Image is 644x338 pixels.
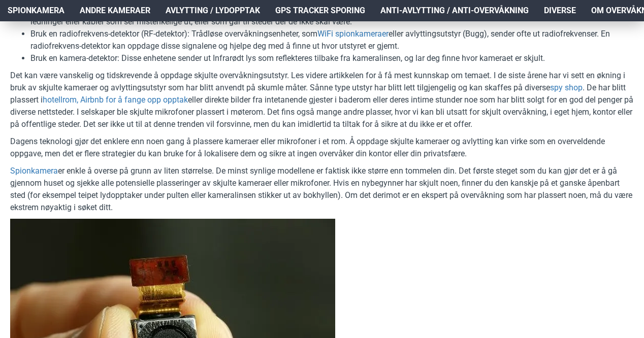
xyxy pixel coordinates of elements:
[43,94,188,106] a: hotellrom, Airbnb for å fange opp opptak
[80,5,150,17] span: Andre kameraer
[317,28,389,40] a: WiFi spionkameraer
[544,5,576,17] span: Diverse
[30,52,634,64] li: Bruk en kamera-detektor: Disse enhetene sender ut Infrarødt lys som reflekteres tilbake fra kamer...
[10,165,58,177] a: Spionkamera
[275,5,365,17] span: GPS Tracker Sporing
[10,70,634,130] p: Det kan være vanskelig og tidskrevende å oppdage skjulte overvåkningsutstyr. Les videre artikkele...
[30,28,634,52] li: Bruk en radiofrekvens-detektor (RF-detektor): Trådløse overvåkningsenheter, som eller avlyttingsu...
[166,5,260,17] span: Avlytting / Lydopptak
[8,5,65,17] span: Spionkamera
[550,82,583,94] a: spy shop
[380,5,529,17] span: Anti-avlytting / Anti-overvåkning
[10,136,634,160] p: Dagens teknologi gjør det enklere enn noen gang å plassere kameraer eller mikrofoner i et rom. Å ...
[10,165,634,214] p: er enkle å overse på grunn av liten størrelse. De minst synlige modellene er faktisk ikke større ...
